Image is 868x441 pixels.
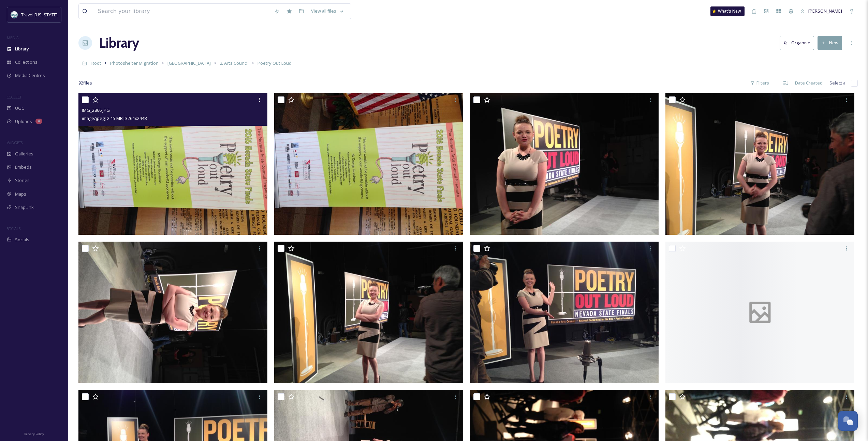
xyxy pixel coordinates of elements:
span: [GEOGRAPHIC_DATA] [167,60,211,66]
button: Organise [780,36,814,50]
a: Poetry Out Loud [258,59,292,67]
span: Embeds [15,164,32,170]
span: Privacy Policy [24,432,44,436]
img: IMG_2865.JPG [274,93,463,235]
span: Photoshelter Migration [110,60,159,66]
span: Galleries [15,151,33,157]
span: SOCIALS [7,226,20,231]
img: IMG_2866.JPG [78,93,267,235]
img: IMG_2864.JPG [470,93,659,235]
a: What's New [710,6,745,16]
span: Select all [829,80,848,86]
a: Photoshelter Migration [110,59,159,67]
img: IMG_2863.JPG [665,93,854,235]
button: New [818,36,842,50]
span: [PERSON_NAME] [808,8,842,14]
img: IMG_2862.JPG [78,242,267,383]
img: IMG_2860.JPG [470,242,659,383]
a: Root [91,59,101,67]
a: View all files [308,4,348,18]
img: download.jpeg [11,11,18,18]
div: Filters [747,76,773,90]
a: [PERSON_NAME] [797,4,845,18]
span: 2. Arts Council [220,60,249,66]
span: Root [91,60,101,66]
div: Date Created [792,76,826,90]
input: Search your library [94,4,271,19]
span: Collections [15,59,38,65]
span: Travel [US_STATE] [21,12,58,18]
a: Organise [780,36,818,50]
span: 92 file s [78,80,92,86]
span: IMG_2866.JPG [82,107,110,113]
a: Library [99,33,139,53]
span: COLLECT [7,94,21,100]
span: MEDIA [7,35,19,40]
a: 2. Arts Council [220,59,249,67]
div: 4 [35,119,42,124]
span: Library [15,46,29,52]
span: UGC [15,105,24,111]
a: Privacy Policy [24,429,44,438]
span: SnapLink [15,204,34,211]
span: Stories [15,177,30,184]
span: Poetry Out Loud [258,60,292,66]
span: image/jpeg | 2.15 MB | 3264 x 2448 [82,115,147,121]
a: [GEOGRAPHIC_DATA] [167,59,211,67]
span: Socials [15,237,29,243]
span: Maps [15,191,26,197]
img: IMG_2861.JPG [274,242,463,383]
button: Open Chat [838,411,858,431]
span: WIDGETS [7,140,23,145]
span: Media Centres [15,72,45,79]
span: Uploads [15,118,32,125]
